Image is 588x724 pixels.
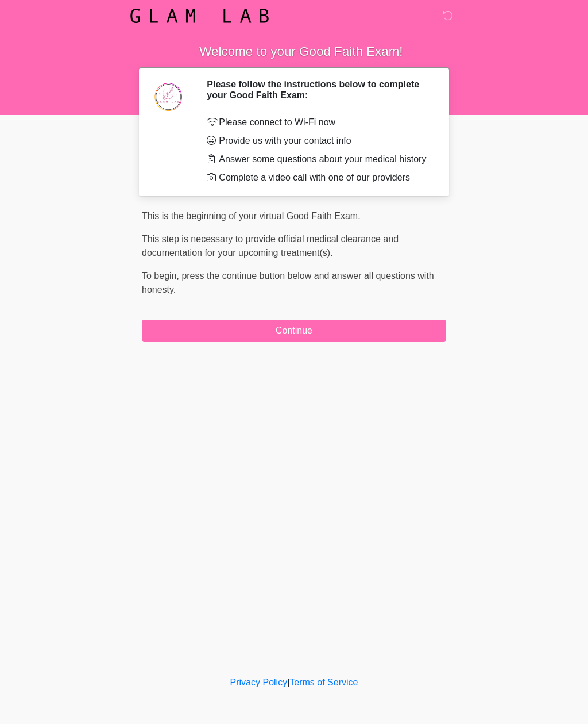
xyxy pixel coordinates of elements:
li: Complete a video call with one of our providers [207,171,429,185]
button: Continue [142,320,446,342]
span: This is the beginning of your virtual Good Faith Exam. [142,211,361,221]
img: Agent Avatar [150,79,185,113]
h1: ‎ ‎ ‎ ‎ Welcome to your Good Faith Exam! [133,41,455,63]
a: Privacy Policy [230,677,288,687]
h2: Please follow the instructions below to complete your Good Faith Exam: [207,79,429,101]
a: | [287,677,289,687]
span: This step is necessary to provide official medical clearance and documentation for your upcoming ... [142,234,399,258]
li: Answer some questions about your medical history [207,152,429,166]
img: Glam Lab Logo [130,9,269,23]
li: Provide us with your contact info [207,134,429,148]
li: Please connect to Wi-Fi now [207,116,429,129]
a: Terms of Service [289,677,358,687]
span: To begin, ﻿﻿﻿﻿﻿﻿press the continue button below and answer all questions with honesty. [142,271,434,294]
